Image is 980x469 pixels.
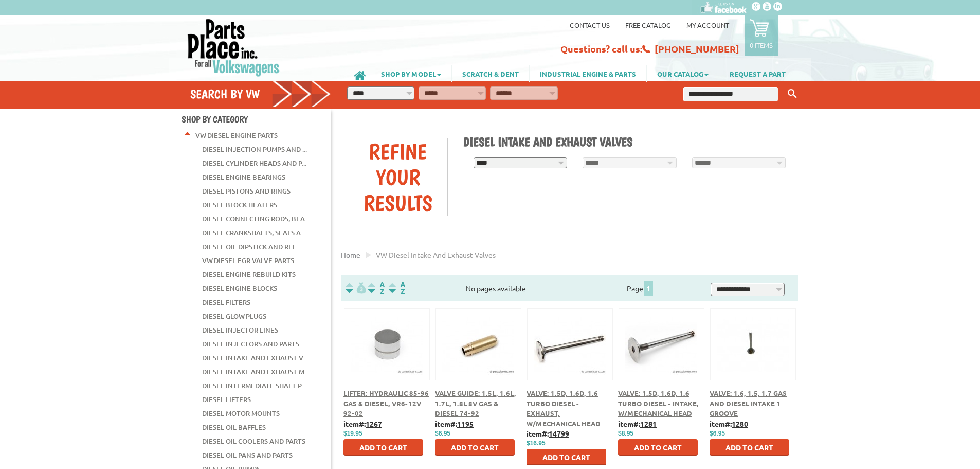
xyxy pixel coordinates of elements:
[413,283,579,294] div: No pages available
[686,21,729,29] a: My Account
[202,337,299,351] a: Diesel Injectors and Parts
[745,15,778,56] a: 0 items
[202,448,293,462] a: Diesel Oil Pans and Parts
[618,439,698,456] button: Add to Cart
[202,435,305,448] a: Diesel Oil Coolers and Parts
[202,351,307,364] a: Diesel Intake and Exhaust V...
[549,429,569,438] u: 14799
[346,282,366,294] img: filterpricelow.svg
[457,419,474,428] u: 1195
[640,419,657,428] u: 1281
[527,429,569,438] b: item#:
[376,250,496,259] span: VW diesel intake and exhaust valves
[202,323,278,337] a: Diesel Injector Lines
[542,453,590,462] span: Add to Cart
[710,439,789,456] button: Add to Cart
[202,393,251,406] a: Diesel Lifters
[710,419,748,428] b: item#:
[785,85,800,102] button: Keyword Search
[618,419,657,428] b: item#:
[359,443,407,452] span: Add to Cart
[202,296,250,309] a: Diesel Filters
[451,443,499,452] span: Add to Cart
[190,86,331,101] h4: Search by VW
[202,379,306,392] a: Diesel Intermediate Shaft P...
[343,389,429,418] a: Lifter: Hydraulic 85-96 Gas & Diesel, VR6-12V 92-02
[366,282,387,294] img: Sort by Headline
[387,282,407,294] img: Sort by Sales Rank
[349,138,447,216] div: Refine Your Results
[202,157,306,170] a: Diesel Cylinder Heads and P...
[435,430,450,437] span: $6.95
[625,21,671,29] a: Free Catalog
[202,421,266,434] a: Diesel Oil Baffles
[719,65,796,82] a: REQUEST A PART
[202,170,285,184] a: Diesel Engine Bearings
[435,419,474,428] b: item#:
[435,389,516,418] a: Valve Guide: 1.5L, 1.6L, 1.7L, 1.8L 8V Gas & Diesel 74-92
[202,226,305,239] a: Diesel Crankshafts, Seals a...
[343,439,423,456] button: Add to Cart
[182,114,331,125] h4: Shop By Category
[202,240,301,253] a: Diesel Oil Dipstick and Rel...
[618,389,699,418] a: Valve: 1.5D, 1.6D, 1.6 Turbo Diesel - Intake, w/Mechanical Head
[202,268,296,281] a: Diesel Engine Rebuild Kits
[710,389,787,418] a: Valve: 1.6, 1.5, 1.7 Gas and Diesel Intake 1 Groove
[527,440,546,447] span: $16.95
[463,134,791,149] h1: Diesel Intake and Exhaust Valves
[435,439,515,456] button: Add to Cart
[530,65,646,82] a: INDUSTRIAL ENGINE & PARTS
[371,65,451,82] a: SHOP BY MODEL
[570,21,610,29] a: Contact us
[202,407,280,420] a: Diesel Motor Mounts
[725,443,773,452] span: Add to Cart
[202,143,307,156] a: Diesel Injection Pumps and ...
[202,254,294,267] a: VW Diesel EGR Valve Parts
[634,443,682,452] span: Add to Cart
[452,65,529,82] a: SCRATCH & DENT
[195,129,278,142] a: VW Diesel Engine Parts
[202,212,310,225] a: Diesel Connecting Rods, Bea...
[579,280,701,296] div: Page
[343,419,382,428] b: item#:
[647,65,719,82] a: OUR CATALOG
[527,389,601,428] a: Valve: 1.5D, 1.6D, 1.6 Turbo Diesel - Exhaust, w/Mechanical Head
[187,18,281,77] img: Parts Place Inc!
[341,250,360,259] a: Home
[202,365,309,378] a: Diesel Intake and Exhaust M...
[366,419,382,428] u: 1267
[618,430,633,437] span: $8.95
[732,419,748,428] u: 1280
[750,41,773,49] p: 0 items
[527,449,606,465] button: Add to Cart
[710,430,725,437] span: $6.95
[644,281,653,296] span: 1
[202,309,266,323] a: Diesel Glow Plugs
[343,430,362,437] span: $19.95
[202,198,277,212] a: Diesel Block Heaters
[202,282,277,295] a: Diesel Engine Blocks
[202,184,291,198] a: Diesel Pistons and Rings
